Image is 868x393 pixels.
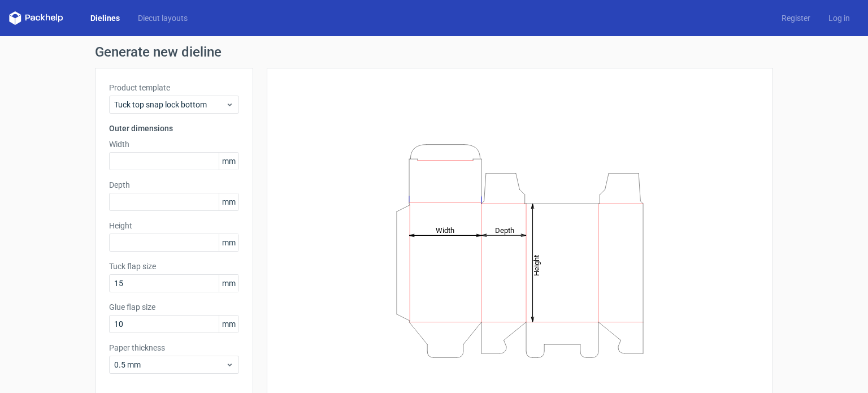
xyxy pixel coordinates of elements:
[109,342,239,353] label: Paper thickness
[219,193,238,210] span: mm
[495,226,514,234] tspan: Depth
[109,301,239,313] label: Glue flap size
[114,99,225,110] span: Tuck top snap lock bottom
[436,226,454,234] tspan: Width
[109,123,239,134] h3: Outer dimensions
[109,139,239,150] label: Width
[219,275,238,292] span: mm
[81,12,129,24] a: Dielines
[219,316,238,332] span: mm
[109,82,239,93] label: Product template
[109,261,239,272] label: Tuck flap size
[819,12,859,24] a: Log in
[109,179,239,191] label: Depth
[109,220,239,231] label: Height
[219,153,238,170] span: mm
[114,359,225,370] span: 0.5 mm
[95,45,773,59] h1: Generate new dieline
[772,12,819,24] a: Register
[532,254,541,275] tspan: Height
[129,12,197,24] a: Diecut layouts
[219,234,238,251] span: mm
